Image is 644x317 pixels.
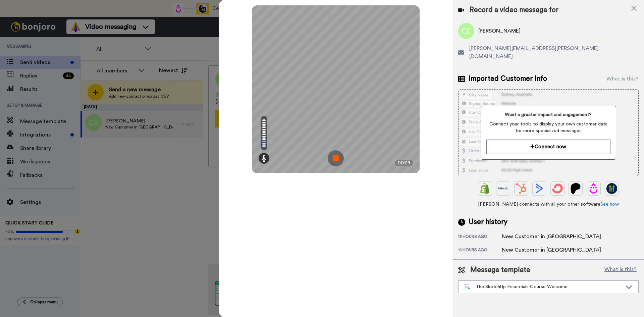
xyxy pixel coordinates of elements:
span: Connect your tools to display your own customer data for more specialized messages [486,121,610,134]
img: GoHighLevel [606,183,617,194]
img: Hubspot [516,183,527,194]
div: New Customer in [GEOGRAPHIC_DATA] [502,246,601,254]
span: Message template [470,265,530,275]
img: ic_record_stop.svg [328,150,344,166]
img: ActiveCampaign [534,183,545,194]
div: The SketchUp Essentials Course Welcome [464,283,622,290]
div: 15 hours ago [458,247,502,254]
span: Want a greater impact and engagement? [486,111,610,118]
button: Connect now [486,140,610,154]
img: Shopify [480,183,490,194]
div: 15 hours ago [458,234,502,241]
span: Imported Customer Info [469,74,547,84]
img: ConvertKit [552,183,563,194]
div: 00:29 [395,160,413,166]
img: Patreon [570,183,581,194]
div: New Customer in [GEOGRAPHIC_DATA] [502,232,601,241]
button: What is this? [602,265,639,275]
div: What is this? [606,75,639,83]
span: User history [469,217,507,227]
a: See how [600,202,619,207]
img: Ontraport [498,183,508,194]
img: Drip [588,183,599,194]
img: nextgen-template.svg [464,284,470,290]
span: [PERSON_NAME] connects with all your other software [458,201,639,208]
